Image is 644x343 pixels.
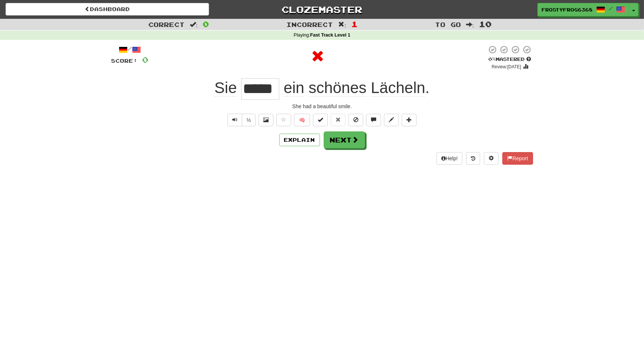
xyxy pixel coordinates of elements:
[489,56,496,62] span: 0 %
[366,114,381,126] button: Discuss sentence (alt+u)
[479,20,492,28] span: 10
[220,3,424,16] a: Clozemaster
[203,20,209,28] span: 0
[324,131,365,148] button: Next
[284,79,304,97] span: ein
[111,45,149,54] div: /
[215,79,237,97] span: Sie
[435,21,461,28] span: To go
[142,55,149,64] span: 0
[313,114,328,126] button: Set this sentence to 100% Mastered (alt+m)
[466,21,474,28] span: :
[294,114,310,126] button: 🧠
[279,79,429,97] span: .
[226,114,256,126] div: Text-to-speech controls
[310,32,351,38] strong: Fast Track Level 1
[286,21,333,28] span: Incorrect
[609,6,613,11] span: /
[502,152,533,165] button: Report
[242,114,256,126] button: ½
[384,114,399,126] button: Edit sentence (alt+d)
[111,58,138,64] span: Score:
[227,114,242,126] button: Play sentence audio (ctl+space)
[6,3,209,16] a: Dashboard
[402,114,417,126] button: Add to collection (alt+a)
[436,152,463,165] button: Help!
[111,103,533,110] div: She had a beautiful smile.
[190,21,198,28] span: :
[308,79,366,97] span: schönes
[466,152,480,165] button: Round history (alt+y)
[276,114,291,126] button: Favorite sentence (alt+f)
[348,114,363,126] button: Ignore sentence (alt+i)
[542,6,593,13] span: FrostyFrog6368
[148,21,185,28] span: Correct
[487,56,533,63] div: Mastered
[537,3,629,16] a: FrostyFrog6368 /
[259,114,273,126] button: Show image (alt+x)
[492,64,521,69] small: Review: [DATE]
[279,134,320,146] button: Explain
[371,79,425,97] span: Lächeln
[338,21,346,28] span: :
[351,20,358,28] span: 1
[331,114,345,126] button: Reset to 0% Mastered (alt+r)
